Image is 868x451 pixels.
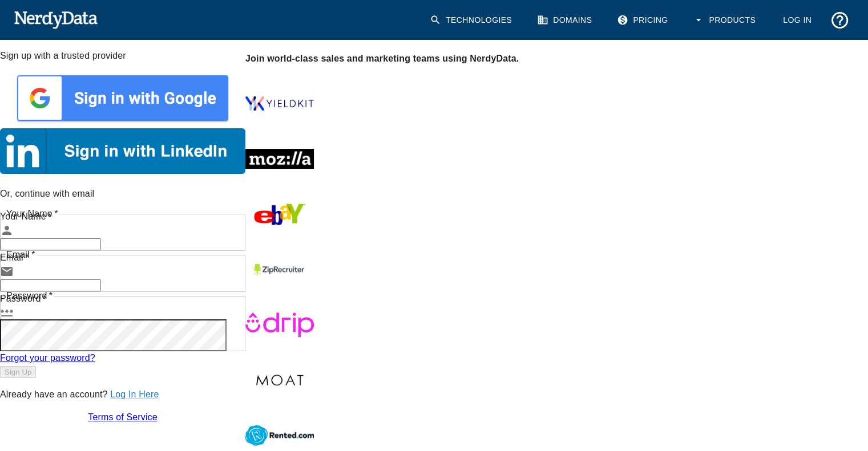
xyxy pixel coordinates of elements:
[245,355,314,406] img: Moat
[245,189,314,240] img: eBay
[110,389,159,399] a: Log In Here
[423,6,521,35] a: Technologies
[774,6,821,35] a: Log In
[686,6,765,35] button: Products
[825,6,854,35] button: Support and Documentation
[245,133,314,185] img: Mozilla
[245,52,519,66] h4: Join world-class sales and marketing teams using NerdyData.
[14,8,98,31] img: NerdyData.com
[88,412,158,422] a: Terms of Service
[610,6,677,35] a: Pricing
[245,78,314,129] img: YieldKit
[530,6,601,35] a: Domains
[245,244,314,295] img: ZipRecruiter
[245,299,314,351] img: Drip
